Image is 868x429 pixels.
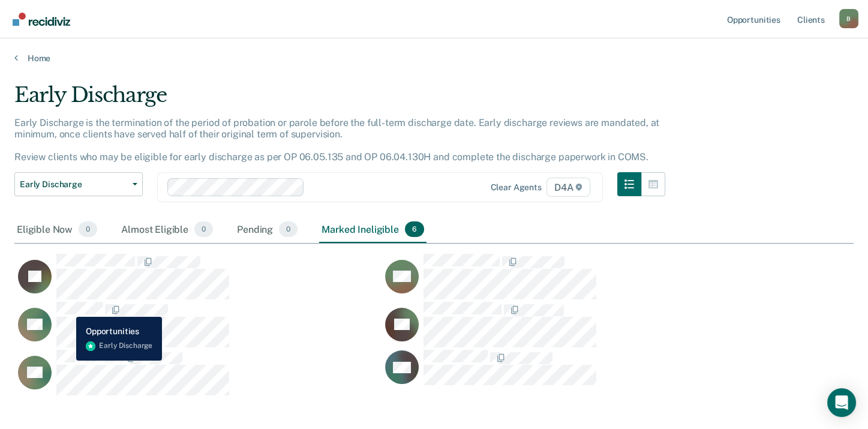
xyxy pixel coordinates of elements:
div: CaseloadOpportunityCell-0868578 [14,253,382,301]
a: Home [14,53,854,64]
div: CaseloadOpportunityCell-0165970 [382,301,749,349]
div: Marked Ineligible6 [319,217,427,243]
div: Pending0 [235,217,300,243]
span: 6 [405,221,424,237]
div: Clear agents [491,182,542,193]
div: Eligible Now0 [14,217,100,243]
span: 0 [279,221,298,237]
span: 0 [194,221,213,237]
div: B [839,9,858,28]
span: D4A [546,178,590,197]
div: CaseloadOpportunityCell-0827046 [382,349,749,397]
p: Early Discharge is the termination of the period of probation or parole before the full-term disc... [14,117,659,163]
button: Early Discharge [14,172,143,196]
div: Open Intercom Messenger [827,388,856,417]
img: Recidiviz [13,13,70,26]
div: Almost Eligible0 [119,217,215,243]
span: 0 [79,221,97,237]
button: Profile dropdown button [839,9,858,28]
div: Early Discharge [14,83,665,117]
div: CaseloadOpportunityCell-0806547 [14,301,382,349]
div: CaseloadOpportunityCell-0286209 [382,253,749,301]
span: Early Discharge [20,179,128,190]
div: CaseloadOpportunityCell-0742363 [14,349,382,397]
